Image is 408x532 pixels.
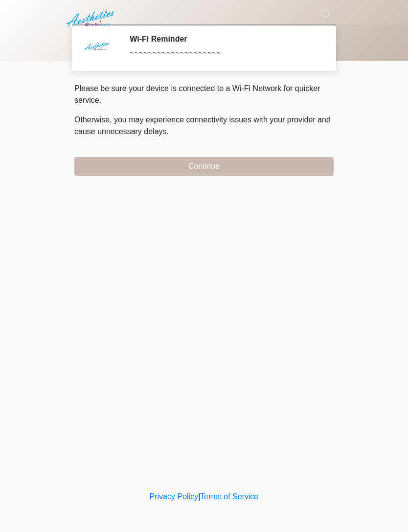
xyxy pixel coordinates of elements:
a: Terms of Service [200,492,258,501]
h2: Wi-Fi Reminder [130,34,319,44]
img: Agent Avatar [82,34,111,64]
p: Otherwise, you may experience connectivity issues with your provider and cause unnecessary delays [74,114,334,138]
a: Privacy Policy [150,492,199,501]
p: Please be sure your device is connected to a Wi-Fi Network for quicker service. [74,83,334,106]
div: ~~~~~~~~~~~~~~~~~~~~ [130,47,319,59]
a: | [198,492,200,501]
img: Aesthetics by Emediate Cure Logo [65,7,118,30]
span: . [167,127,169,136]
button: Continue [74,157,334,176]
